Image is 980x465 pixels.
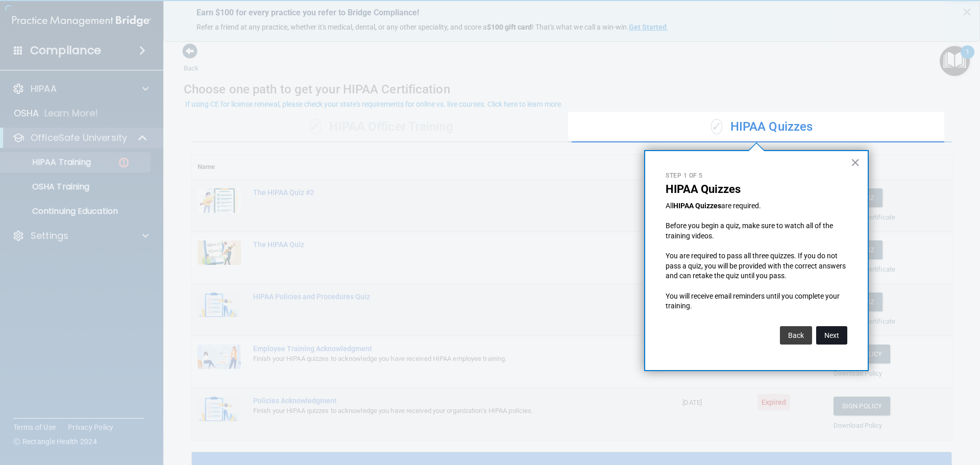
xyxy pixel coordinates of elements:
button: Next [816,326,847,345]
div: HIPAA Quizzes [572,112,952,142]
button: Back [780,326,812,345]
p: Step 1 of 5 [666,172,847,180]
iframe: Drift Widget Chat Controller [803,393,968,433]
p: HIPAA Quizzes [666,183,847,196]
span: are required. [721,202,761,210]
p: You are required to pass all three quizzes. If you do not pass a quiz, you will be provided with ... [666,251,847,281]
span: ✓ [711,119,722,134]
button: Close [850,154,860,170]
strong: HIPAA Quizzes [673,202,721,210]
span: All [666,202,673,210]
p: You will receive email reminders until you complete your training. [666,291,847,311]
p: Before you begin a quiz, make sure to watch all of the training videos. [666,221,847,241]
